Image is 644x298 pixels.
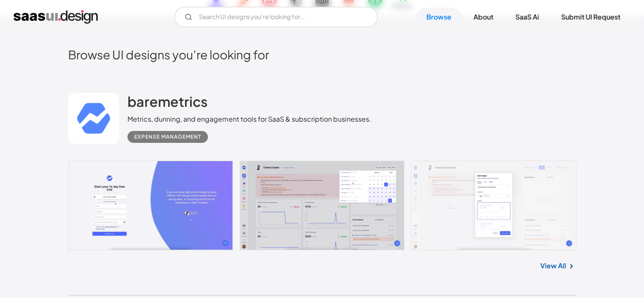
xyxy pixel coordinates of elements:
a: View All [540,261,566,271]
a: home [14,10,98,24]
a: Browse [416,8,462,26]
input: Search UI designs you're looking for... [174,7,378,27]
a: baremetrics [127,93,207,114]
h2: Browse UI designs you’re looking for [68,47,576,62]
form: Email Form [174,7,378,27]
div: Expense Management [134,132,201,142]
div: Metrics, dunning, and engagement tools for SaaS & subscription businesses. [127,114,371,124]
a: Submit UI Request [551,8,630,26]
a: SaaS Ai [505,8,549,26]
h2: baremetrics [127,93,207,110]
a: About [463,8,503,26]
